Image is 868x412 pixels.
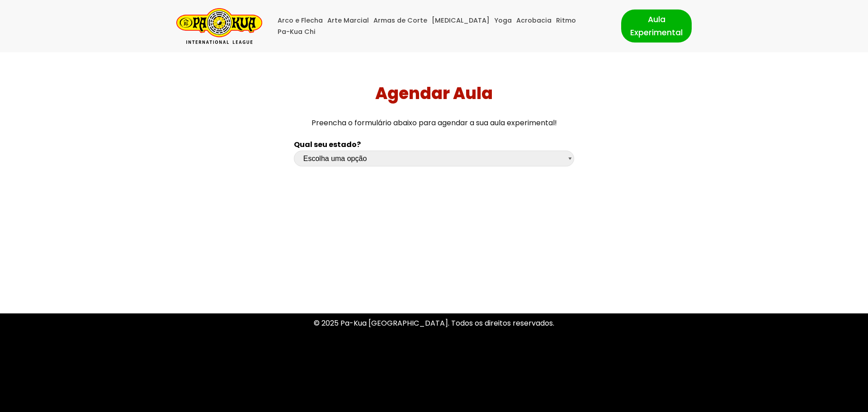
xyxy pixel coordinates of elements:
[278,15,323,26] a: Arco e Flecha
[294,139,361,150] b: Qual seu estado?
[327,15,369,26] a: Arte Marcial
[556,15,576,26] a: Ritmo
[373,15,427,26] a: Armas de Corte
[176,8,262,44] a: Pa-Kua Brasil Uma Escola de conhecimentos orientais para toda a família. Foco, habilidade concent...
[394,356,475,366] a: Política de Privacidade
[278,26,316,38] a: Pa-Kua Chi
[4,117,865,129] p: Preencha o formulário abaixo para agendar a sua aula experimental!
[516,15,552,26] a: Acrobacia
[230,395,269,406] a: WordPress
[621,9,692,42] a: Aula Experimental
[4,84,865,103] h1: Agendar Aula
[176,317,692,329] p: © 2025 Pa-Kua [GEOGRAPHIC_DATA]. Todos os direitos reservados.
[176,394,269,407] p: | Movido a
[276,15,608,38] div: Menu primário
[432,15,490,26] a: [MEDICAL_DATA]
[176,395,194,406] a: Neve
[494,15,512,26] a: Yoga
